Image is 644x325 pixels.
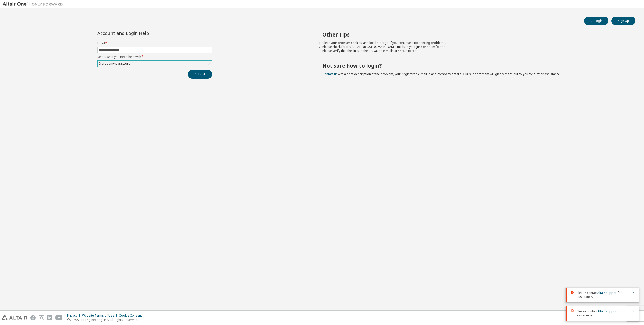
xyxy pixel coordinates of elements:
[597,309,618,313] a: Altair support
[30,315,36,320] img: facebook.svg
[67,314,82,318] div: Privacy
[188,70,212,79] button: Submit
[3,2,65,7] img: Altair One
[82,314,119,318] div: Website Terms of Use
[322,72,561,76] span: with a brief description of the problem, your registered e-mail id and company details. Our suppo...
[322,41,627,45] li: Clear your browser cookies and local storage, if you continue experiencing problems.
[67,318,145,322] p: © 2025 Altair Engineering, Inc. All Rights Reserved.
[577,309,629,317] span: Please contact for assistance.
[322,62,627,69] h2: Not sure how to login?
[55,315,63,320] img: youtube.svg
[47,315,52,320] img: linkedin.svg
[611,17,635,25] button: Sign Up
[322,45,627,49] li: Please check for [EMAIL_ADDRESS][DOMAIN_NAME] mails in your junk or spam folder.
[597,291,618,295] a: Altair support
[322,72,338,76] a: Contact us
[584,17,608,25] button: Login
[39,315,44,320] img: instagram.svg
[119,314,145,318] div: Cookie Consent
[97,41,212,45] label: Email
[322,49,627,53] li: Please verify that the links in the activation e-mails are not expired.
[98,61,131,66] div: I forgot my password
[322,31,627,38] h2: Other Tips
[97,55,212,59] label: Select what you need help with
[577,291,629,299] span: Please contact for assistance.
[97,31,189,35] div: Account and Login Help
[2,315,27,320] img: altair_logo.svg
[98,61,212,67] div: I forgot my password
